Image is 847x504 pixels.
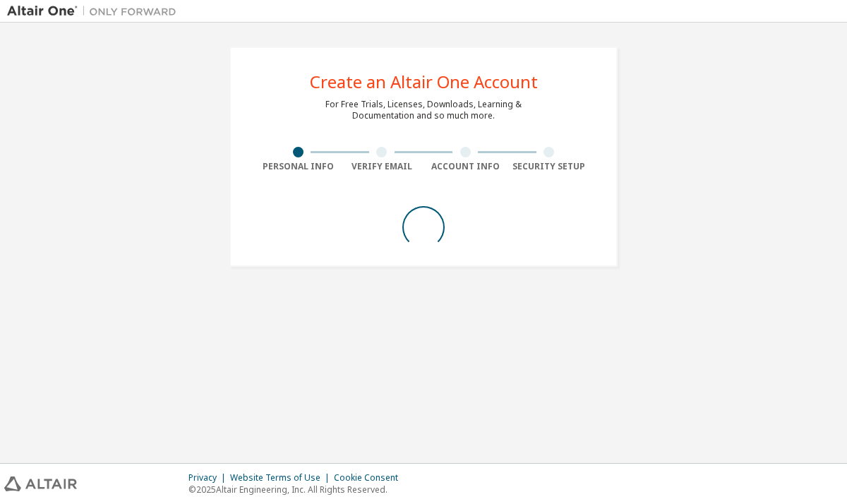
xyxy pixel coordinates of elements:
div: Privacy [188,472,230,484]
div: Verify Email [340,161,424,172]
div: For Free Trials, Licenses, Downloads, Learning & Documentation and so much more. [325,99,522,121]
p: © 2025 Altair Engineering, Inc. All Rights Reserved. [188,484,407,496]
div: Cookie Consent [334,472,407,484]
div: Personal Info [256,161,340,172]
div: Create an Altair One Account [310,73,538,90]
img: Altair One [7,4,184,18]
div: Security Setup [507,161,591,172]
div: Account Info [423,161,507,172]
div: Website Terms of Use [230,472,334,484]
img: altair_logo.svg [4,476,77,491]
